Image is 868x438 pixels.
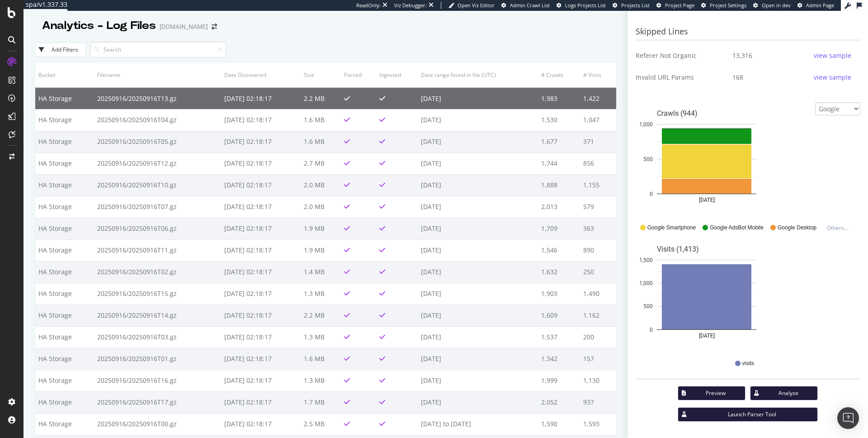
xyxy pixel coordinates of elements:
[52,46,78,53] div: Add Filters
[418,218,538,239] td: [DATE]
[656,2,694,9] a: Project Page
[94,391,221,413] td: 20250916/20250916T17.gz
[742,360,755,367] span: visits
[647,224,696,232] span: Google Smartphone
[538,131,580,152] td: 1,677
[621,2,650,9] span: Projects List
[94,196,221,218] td: 20250916/20250916T07.gz
[538,109,580,131] td: 1,530
[698,333,714,339] text: [DATE]
[418,391,538,413] td: [DATE]
[698,197,714,203] text: [DATE]
[657,109,698,117] text: Crawls (944)
[35,174,94,196] td: HA Storage
[458,2,495,9] span: Open Viz Editor
[35,131,94,152] td: HA Storage
[301,62,341,87] th: Size
[418,109,538,131] td: [DATE]
[94,283,221,305] td: 20250916/20250916T15.gz
[639,121,653,127] text: 1,000
[94,62,221,87] th: Filename
[221,218,301,239] td: [DATE] 02:18:17
[636,238,778,351] svg: A chart.
[35,326,94,348] td: HA Storage
[301,283,341,305] td: 1.3 MB
[42,18,156,33] div: Analytics - Log Files
[35,196,94,218] td: HA Storage
[580,87,616,109] td: 1,422
[538,413,580,435] td: 1,590
[639,280,653,286] text: 1,000
[94,109,221,131] td: 20250916/20250916T04.gz
[341,62,376,87] th: Parsed
[35,43,86,57] button: Add Filters
[301,348,341,370] td: 1.6 MB
[701,2,746,9] a: Project Settings
[301,305,341,326] td: 2.2 MB
[811,70,854,85] button: view sample
[418,196,538,218] td: [DATE]
[221,326,301,348] td: [DATE] 02:18:17
[94,152,221,174] td: 20250916/20250916T12.gz
[301,174,341,196] td: 2.0 MB
[94,239,221,261] td: 20250916/20250916T11.gz
[35,239,94,261] td: HA Storage
[538,196,580,218] td: 2,013
[35,152,94,174] td: HA Storage
[221,391,301,413] td: [DATE] 02:18:17
[418,174,538,196] td: [DATE]
[35,370,94,391] td: HA Storage
[538,239,580,261] td: 1,546
[636,102,778,215] svg: A chart.
[732,73,743,82] span: 168
[35,283,94,305] td: HA Storage
[797,2,834,9] a: Admin Page
[94,87,221,109] td: 20250916/20250916T13.gz
[448,2,495,9] a: Open Viz Editor
[35,218,94,239] td: HA Storage
[221,152,301,174] td: [DATE] 02:18:17
[643,303,653,309] text: 500
[538,218,580,239] td: 1,709
[418,283,538,305] td: [DATE]
[814,73,851,82] div: view sample
[221,87,301,109] td: [DATE] 02:18:17
[580,152,616,174] td: 856
[732,51,752,60] span: 13,316
[301,109,341,131] td: 1.6 MB
[35,305,94,326] td: HA Storage
[94,174,221,196] td: 20250916/20250916T10.gz
[94,326,221,348] td: 20250916/20250916T03.gz
[639,257,653,263] text: 1,500
[221,261,301,283] td: [DATE] 02:18:17
[418,413,538,435] td: [DATE] to [DATE]
[580,305,616,326] td: 1,162
[678,386,745,400] button: Preview
[778,224,816,232] span: Google Desktop
[501,2,550,9] a: Admin Crawl List
[301,218,341,239] td: 1.9 MB
[753,2,791,9] a: Open in dev
[301,370,341,391] td: 1.3 MB
[693,389,738,397] div: Preview
[837,407,859,429] div: Open Intercom Messenger
[221,283,301,305] td: [DATE] 02:18:17
[636,45,726,67] td: Referer Not Organic
[301,131,341,152] td: 1.6 MB
[678,407,818,422] button: Launch Parser Tool
[694,410,810,418] div: Launch Parser Tool
[221,370,301,391] td: [DATE] 02:18:17
[301,391,341,413] td: 1.7 MB
[221,413,301,435] td: [DATE] 02:18:17
[94,218,221,239] td: 20250916/20250916T06.gz
[301,261,341,283] td: 1.4 MB
[538,62,580,87] th: # Crawls
[35,391,94,413] td: HA Storage
[580,413,616,435] td: 1,593
[35,109,94,131] td: HA Storage
[418,370,538,391] td: [DATE]
[418,131,538,152] td: [DATE]
[557,2,606,9] a: Logs Projects List
[657,244,699,253] text: Visits (1,413)
[160,22,208,31] div: [DOMAIN_NAME]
